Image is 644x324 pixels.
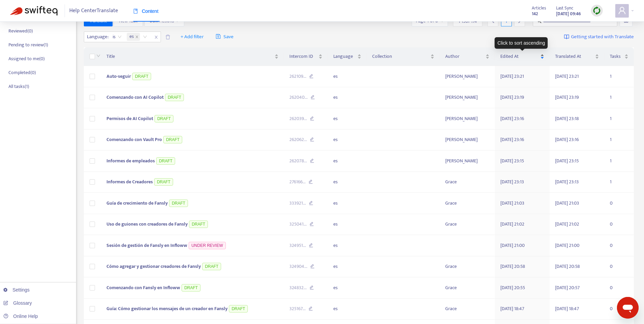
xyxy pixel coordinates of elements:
[555,199,579,207] span: [DATE] 21:03
[604,172,634,193] td: 1
[106,115,153,122] span: Permisos de AI Copilot
[133,8,159,14] span: Content
[289,305,306,313] span: 325167 ...
[500,53,539,60] span: Edited At
[564,31,634,42] a: Getting started with Translate
[328,214,367,235] td: es
[555,241,579,249] span: [DATE] 21:00
[328,235,367,256] td: es
[604,235,634,256] td: 0
[165,34,170,40] span: delete
[328,87,367,109] td: es
[106,241,187,249] span: Sesión de gestión de Fansly en Infloww
[163,136,182,143] span: DRAFT
[8,83,29,90] p: All tasks ( 1 )
[500,157,524,165] span: [DATE] 23:15
[181,33,204,41] span: + Add filter
[440,214,495,235] td: Grace
[328,299,367,320] td: es
[555,220,579,228] span: [DATE] 21:02
[289,200,306,207] span: 333921 ...
[133,9,138,14] span: book
[618,6,626,15] span: user
[555,262,580,270] span: [DATE] 20:58
[604,47,634,66] th: Tasks
[202,263,221,270] span: DRAFT
[84,32,110,42] span: Language :
[328,66,367,87] td: es
[328,108,367,130] td: es
[458,18,477,25] span: 1 - 15 of 114
[604,108,634,130] td: 1
[129,33,134,41] span: es
[132,73,151,80] span: DRAFT
[328,193,367,214] td: es
[440,151,495,172] td: [PERSON_NAME]
[182,284,200,292] span: DRAFT
[106,136,162,143] span: Comenzando con Vault Pro
[604,256,634,278] td: 0
[175,31,209,42] button: + Add filter
[604,299,634,320] td: 0
[495,37,548,49] div: Click to sort ascending
[604,193,634,214] td: 0
[555,72,579,80] span: [DATE] 23:21
[500,262,525,270] span: [DATE] 20:58
[500,178,524,186] span: [DATE] 23:13
[555,284,580,292] span: [DATE] 20:57
[106,93,164,101] span: Comenzando con AI Copilot
[289,221,307,228] span: 325041 ...
[328,277,367,299] td: es
[617,297,639,319] iframe: Button to launch messaging window
[556,4,573,12] span: Last Sync
[216,33,234,41] span: Save
[550,47,604,66] th: Translated At
[440,256,495,278] td: Grace
[169,200,188,207] span: DRAFT
[555,136,579,143] span: [DATE] 23:16
[289,263,307,270] span: 324904 ...
[593,6,601,15] img: sync.dc5367851b00ba804db3.png
[571,33,634,41] span: Getting started with Translate
[440,108,495,130] td: [PERSON_NAME]
[154,115,173,122] span: DRAFT
[101,47,284,66] th: Title
[289,242,306,249] span: 324951 ...
[165,94,184,101] span: DRAFT
[106,262,201,270] span: Cómo agregar y gestionar creadores de Fansly
[284,47,328,66] th: Intercom ID
[289,73,306,80] span: 262109 ...
[555,115,579,122] span: [DATE] 23:18
[8,69,36,76] p: Completed ( 0 )
[604,214,634,235] td: 0
[555,93,579,101] span: [DATE] 23:19
[152,33,161,41] span: close
[216,34,221,39] span: save
[500,220,524,228] span: [DATE] 21:02
[500,136,524,143] span: [DATE] 23:16
[289,136,307,143] span: 262062 ...
[500,199,524,207] span: [DATE] 21:03
[106,199,168,207] span: Guía de crecimiento de Fansly
[106,220,188,228] span: Uso de guiones con creadores de Fansly
[156,157,175,165] span: DRAFT
[440,172,495,193] td: Grace
[289,53,317,60] span: Intercom ID
[440,66,495,87] td: [PERSON_NAME]
[604,277,634,299] td: 0
[10,6,57,16] img: Swifteq
[96,54,100,58] span: down
[440,277,495,299] td: Grace
[211,31,239,42] button: saveSave
[367,47,440,66] th: Collection
[604,87,634,109] td: 1
[555,178,579,186] span: [DATE] 23:13
[440,299,495,320] td: Grace
[3,287,30,293] a: Settings
[135,35,139,39] span: close
[289,115,307,122] span: 262039 ...
[500,305,524,313] span: [DATE] 18:47
[328,130,367,151] td: es
[328,47,367,66] th: Language
[289,178,306,186] span: 276166 ...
